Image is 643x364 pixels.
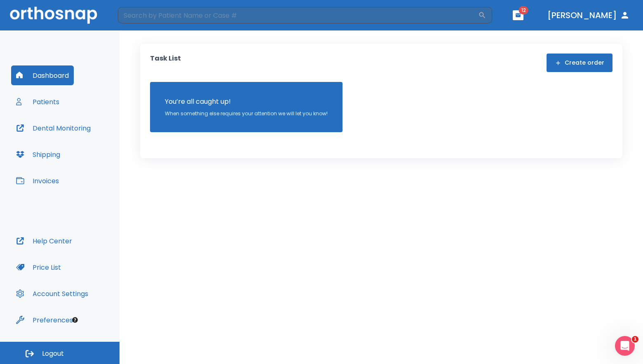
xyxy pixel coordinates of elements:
[519,6,528,14] span: 12
[42,349,64,358] span: Logout
[11,118,96,138] button: Dental Monitoring
[547,54,612,72] button: Create order
[615,336,635,356] iframe: Intercom live chat
[10,7,97,23] img: Orthosnap
[11,310,78,330] button: Preferences
[11,65,74,85] button: Dashboard
[632,336,638,343] span: 1
[71,316,79,324] div: Tooltip anchor
[11,92,64,112] button: Patients
[11,257,66,277] button: Price List
[118,7,478,23] input: Search by Patient Name or Case #
[544,8,633,23] button: [PERSON_NAME]
[11,171,64,191] button: Invoices
[11,284,93,303] button: Account Settings
[165,110,328,117] p: When something else requires your attention we will let you know!
[11,231,77,251] button: Help Center
[165,97,328,107] p: You’re all caught up!
[150,54,181,72] p: Task List
[11,145,65,164] button: Shipping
